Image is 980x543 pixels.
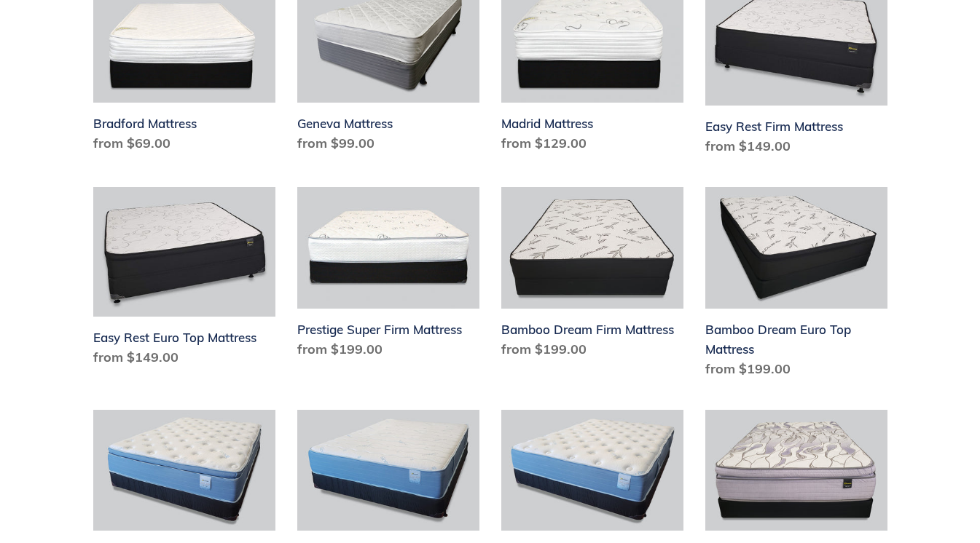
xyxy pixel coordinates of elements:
[93,187,275,373] a: Easy Rest Euro Top Mattress
[705,187,887,384] a: Bamboo Dream Euro Top Mattress
[501,187,683,365] a: Bamboo Dream Firm Mattress
[297,187,479,365] a: Prestige Super Firm Mattress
